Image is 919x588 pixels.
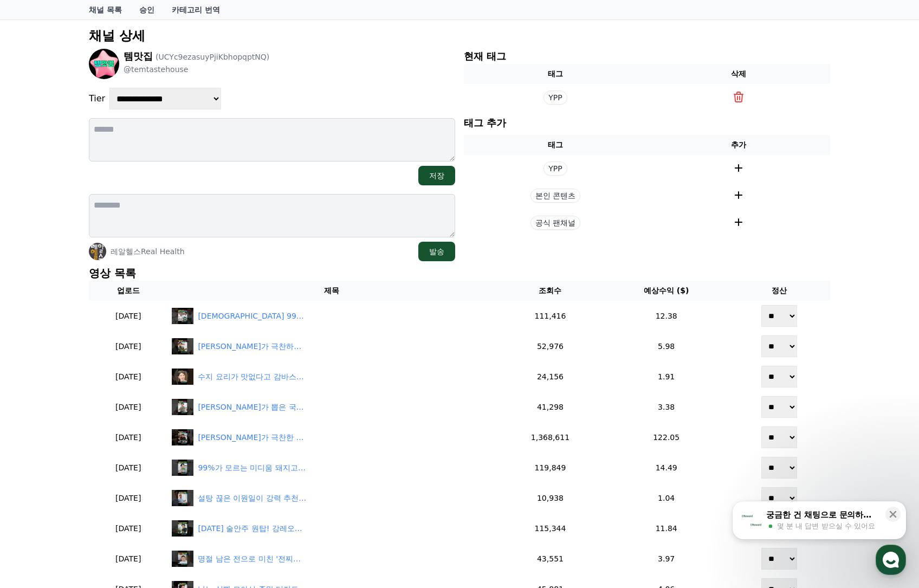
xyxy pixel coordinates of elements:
[464,64,647,84] th: 태그
[34,360,41,369] span: 홈
[198,493,306,504] div: 설탕 끊은 이원일이 강력 추천하는 대체 당!
[124,50,153,62] span: 템맛집
[496,331,604,361] td: 52,976
[89,331,167,361] td: [DATE]
[172,520,491,537] a: 추석 술안주 원탑! 강레오의 채끝 육전 [DATE] 술안주 원탑! 강레오의 채끝 육전
[89,243,106,260] img: 레알헬스Real Health
[605,483,728,513] td: 1.04
[89,281,167,301] th: 업로드
[496,513,604,544] td: 115,344
[72,344,140,371] a: 대화
[198,553,306,565] div: 명절 남은 전으로 미친 '전찌개' 만드는 이원일 셰프!
[172,460,491,476] a: 99%가 모르는 미디움 돼지고기 스테이크 굽는 법! 99%가 모르는 미디움 돼지고기 스테이크 굽는 법!
[605,281,728,301] th: 예상수익 ($)
[496,392,604,422] td: 41,298
[605,544,728,574] td: 3.97
[89,361,167,392] td: [DATE]
[172,399,193,415] img: 강레오 셰프가 뽑은 국내 1등 반찬 가게!
[172,429,193,445] img: 강레오 셰프가 극찬한 강화도 최애 맛집!
[198,402,306,413] div: 강레오 셰프가 뽑은 국내 1등 반찬 가게!
[605,422,728,453] td: 122.05
[647,135,830,155] th: 추가
[172,490,491,506] a: 설탕 끊은 이원일이 강력 추천하는 대체 당! 설탕 끊은 이원일이 강력 추천하는 대체 당!
[496,453,604,483] td: 119,849
[728,281,830,301] th: 정산
[418,166,455,185] button: 저장
[496,483,604,513] td: 10,938
[172,429,491,445] a: 강레오 셰프가 극찬한 강화도 최애 맛집! [PERSON_NAME]가 극찬한 강화도 최애 맛집!
[172,308,491,324] a: 한국인 99%가 모르는 강레오의 단호박 스프 레시피! [DEMOGRAPHIC_DATA] 99%가 모르는 강레오의 단호박 스프 레시피!
[89,49,119,79] img: 템맛집
[167,360,180,369] span: 설정
[530,216,580,230] span: 공식 팬채널
[605,513,728,544] td: 11.84
[172,369,491,385] a: 수지 요리가 맛없다고 감바스를 다시 만드는 안성재! 수지 요리가 맛없다고 감바스를 다시 만드는 안성재!
[464,135,647,155] th: 태그
[530,189,580,203] span: 본인 콘텐츠
[198,371,306,383] div: 수지 요리가 맛없다고 감바스를 다시 만드는 안성재!
[124,64,269,75] p: @temtastehouse
[89,27,830,44] p: 채널 상세
[496,544,604,574] td: 43,551
[89,422,167,453] td: [DATE]
[198,341,306,352] div: 강레오 셰프가 극찬하는 서양 요리 만능 육수 레시피!
[605,453,728,483] td: 14.49
[172,490,193,506] img: 설탕 끊은 이원일이 강력 추천하는 대체 당!
[198,311,306,322] div: 한국인 99%가 모르는 강레오의 단호박 스프 레시피!
[89,453,167,483] td: [DATE]
[198,462,306,474] div: 99%가 모르는 미디움 돼지고기 스테이크 굽는 법!
[167,281,496,301] th: 제목
[172,369,193,385] img: 수지 요리가 맛없다고 감바스를 다시 만드는 안성재!
[605,361,728,392] td: 1.91
[89,483,167,513] td: [DATE]
[464,49,830,64] p: 현재 태그
[464,115,506,131] p: 태그 추가
[89,392,167,422] td: [DATE]
[172,308,193,324] img: 한국인 99%가 모르는 강레오의 단호박 스프 레시피!
[172,338,193,354] img: 강레오 셰프가 극찬하는 서양 요리 만능 육수 레시피!
[496,301,604,331] td: 111,416
[543,161,567,176] span: YPP
[89,513,167,544] td: [DATE]
[496,422,604,453] td: 1,368,611
[198,432,306,443] div: 강레오 셰프가 극찬한 강화도 최애 맛집!
[543,91,567,105] span: YPP
[89,92,105,105] p: Tier
[89,301,167,331] td: [DATE]
[156,53,269,61] span: (UCYc9ezasuyPjiKbhopqptNQ)
[172,338,491,354] a: 강레오 셰프가 극찬하는 서양 요리 만능 육수 레시피! [PERSON_NAME]가 극찬하는 서양 요리 만능 육수 레시피!
[647,64,830,84] th: 삭제
[89,266,830,281] p: 영상 목록
[99,360,112,369] span: 대화
[605,331,728,361] td: 5.98
[172,460,193,476] img: 99%가 모르는 미디움 돼지고기 스테이크 굽는 법!
[496,361,604,392] td: 24,156
[418,242,455,261] button: 발송
[172,399,491,415] a: 강레오 셰프가 뽑은 국내 1등 반찬 가게! [PERSON_NAME]가 뽑은 국내 1등 반찬 가게!
[111,246,185,257] p: 레알헬스Real Health
[198,523,306,534] div: 추석 술안주 원탑! 강레오의 채끝 육전
[605,392,728,422] td: 3.38
[605,301,728,331] td: 12.38
[496,281,604,301] th: 조회수
[89,544,167,574] td: [DATE]
[172,551,491,567] a: 명절 남은 전으로 미친 '전찌개' 만드는 이원일 셰프! 명절 남은 전으로 미친 '전찌개' 만드는 이원일 셰프!
[140,344,208,371] a: 설정
[172,520,193,537] img: 추석 술안주 원탑! 강레오의 채끝 육전
[3,344,72,371] a: 홈
[172,551,193,567] img: 명절 남은 전으로 미친 '전찌개' 만드는 이원일 셰프!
